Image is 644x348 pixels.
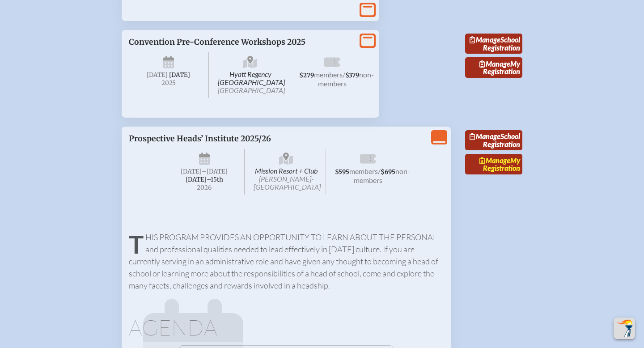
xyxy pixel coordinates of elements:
p: Prospective Heads’ Institute 2025/26 [129,134,354,144]
a: ManageSchool Registration [465,34,522,54]
span: 2026 [172,184,237,191]
span: $279 [299,72,314,79]
span: / [378,167,381,175]
p: This program provides an opportunity to learn about the personal and professional qualities neede... [129,231,444,292]
span: Manage [470,35,500,44]
span: $595 [335,168,349,176]
span: / [343,70,345,79]
button: Scroll Top [614,318,635,339]
span: [DATE]–⁠15th [186,176,223,183]
span: non-members [318,70,374,88]
a: ManageMy Registration [465,57,522,78]
h1: Agenda [129,317,444,338]
span: $379 [345,72,359,79]
span: Manage [479,59,510,68]
span: members [314,70,343,79]
span: [PERSON_NAME]-[GEOGRAPHIC_DATA] [254,174,321,191]
img: To the top [615,319,633,337]
p: Convention Pre-Conference Workshops 2025 [129,37,354,47]
span: Mission Resort + Club [246,149,326,195]
span: non-members [354,167,411,184]
a: ManageMy Registration [465,154,522,174]
span: 2025 [136,80,201,86]
span: [DATE] [147,71,168,79]
span: members [349,167,378,175]
span: [DATE] [181,168,202,175]
span: –[DATE] [202,168,228,175]
span: Manage [470,132,500,140]
a: ManageSchool Registration [465,130,522,151]
span: Manage [479,156,510,165]
span: $695 [381,168,395,176]
span: Hyatt Regency [GEOGRAPHIC_DATA] [211,52,291,98]
span: [DATE] [169,71,190,79]
span: [GEOGRAPHIC_DATA] [218,86,285,94]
